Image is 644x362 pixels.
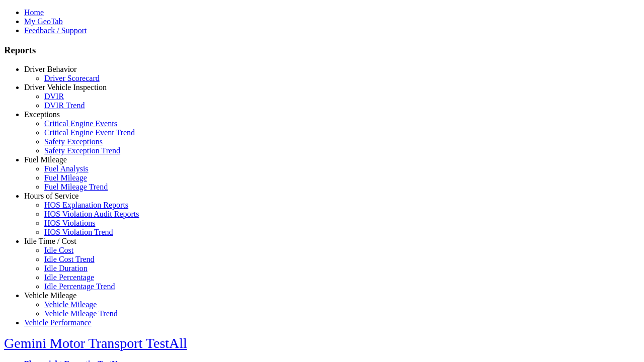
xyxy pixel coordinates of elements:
[44,92,64,101] a: DVIR
[24,192,78,200] a: Hours of Service
[24,155,67,164] a: Fuel Mileage
[44,282,115,291] a: Idle Percentage Trend
[44,255,95,263] a: Idle Cost Trend
[4,335,187,351] a: Gemini Motor Transport TestAll
[44,219,95,227] a: HOS Violations
[44,137,103,146] a: Safety Exceptions
[4,45,640,56] h3: Reports
[44,309,118,318] a: Vehicle Mileage Trend
[44,264,88,273] a: Idle Duration
[44,173,87,182] a: Fuel Mileage
[44,146,120,155] a: Safety Exception Trend
[44,183,108,191] a: Fuel Mileage Trend
[44,201,128,209] a: HOS Explanation Reports
[44,101,85,110] a: DVIR Trend
[44,273,94,282] a: Idle Percentage
[44,128,135,137] a: Critical Engine Event Trend
[24,237,76,245] a: Idle Time / Cost
[44,210,139,218] a: HOS Violation Audit Reports
[24,26,87,35] a: Feedback / Support
[24,65,76,73] a: Driver Behavior
[24,291,76,300] a: Vehicle Mileage
[44,164,89,173] a: Fuel Analysis
[24,17,63,26] a: My GeoTab
[44,119,117,128] a: Critical Engine Events
[24,110,60,119] a: Exceptions
[24,318,92,327] a: Vehicle Performance
[44,74,100,82] a: Driver Scorecard
[24,83,107,92] a: Driver Vehicle Inspection
[24,8,44,17] a: Home
[44,300,97,309] a: Vehicle Mileage
[44,228,113,236] a: HOS Violation Trend
[44,246,73,254] a: Idle Cost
